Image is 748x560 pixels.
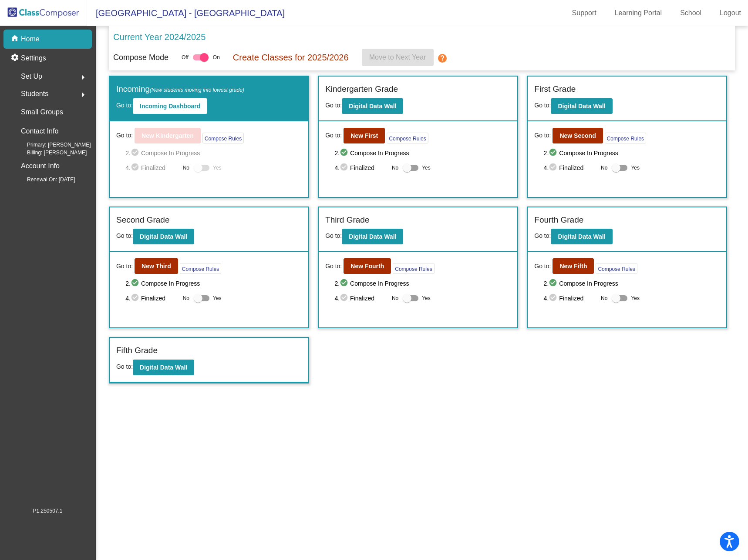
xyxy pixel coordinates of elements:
mat-icon: check_circle [549,278,559,289]
span: 4. Finalized [544,163,596,173]
span: 4. Finalized [334,163,387,173]
mat-icon: check_circle [549,293,559,303]
a: Learning Portal [608,6,669,20]
span: 2. Compose In Progress [544,148,720,158]
label: Kindergarten Grade [325,83,398,96]
p: Contact Info [21,125,58,137]
mat-icon: help [437,53,448,63]
span: Yes [213,293,222,303]
b: New Fifth [559,263,587,270]
button: Move to Next Year [362,49,434,66]
mat-icon: check_circle [131,293,141,303]
span: Go to: [116,262,133,271]
span: Yes [631,163,640,173]
b: Digital Data Wall [558,233,605,240]
span: Go to: [116,232,133,239]
button: New First [344,128,385,143]
mat-icon: check_circle [131,278,141,289]
b: New Kindergarten [142,132,194,139]
span: Yes [422,293,431,303]
button: Digital Data Wall [551,229,612,244]
button: New Fourth [344,258,391,274]
span: Renewal On: [DATE] [13,176,75,183]
b: New Second [559,132,596,139]
button: Incoming Dashboard [133,98,207,114]
button: New Second [553,128,603,143]
span: Yes [213,163,222,173]
span: Go to: [116,363,133,370]
mat-icon: settings [10,53,21,63]
span: Go to: [325,131,342,140]
span: Yes [631,293,640,303]
span: Off [182,53,189,61]
button: Compose Rules [605,133,646,143]
span: Set Up [21,70,42,83]
b: New First [350,132,378,139]
span: 4. Finalized [125,163,178,173]
span: No [392,164,398,172]
span: Go to: [325,232,342,239]
p: Current Year 2024/2025 [113,30,206,43]
button: Compose Rules [596,263,637,274]
span: Yes [422,163,431,173]
button: Compose Rules [387,133,428,143]
span: Primary: [PERSON_NAME] [13,141,91,149]
span: 2. Compose In Progress [125,278,302,289]
mat-icon: check_circle [131,148,141,158]
mat-icon: check_circle [340,293,350,303]
label: Fourth Grade [534,214,583,227]
mat-icon: check_circle [549,163,559,173]
span: 4. Finalized [544,293,596,303]
b: Incoming Dashboard [140,103,200,110]
span: Go to: [534,131,551,140]
span: Go to: [534,262,551,271]
button: New Fifth [553,258,594,274]
span: No [601,294,607,302]
span: Go to: [325,102,342,109]
button: Compose Rules [202,133,244,143]
p: Settings [21,53,46,63]
span: [GEOGRAPHIC_DATA] - [GEOGRAPHIC_DATA] [87,6,285,20]
button: Digital Data Wall [342,98,403,114]
span: Go to: [325,262,342,271]
mat-icon: check_circle [340,163,350,173]
span: 2. Compose In Progress [334,278,511,289]
b: Digital Data Wall [558,103,605,110]
p: Create Classes for 2025/2026 [233,51,349,64]
span: 4. Finalized [125,293,178,303]
p: Home [21,34,40,44]
b: Digital Data Wall [349,233,396,240]
mat-icon: arrow_right [78,72,88,83]
a: School [673,6,708,20]
mat-icon: arrow_right [78,90,88,100]
button: Digital Data Wall [342,229,403,244]
span: On [213,53,220,61]
mat-icon: check_circle [340,278,350,289]
span: 4. Finalized [334,293,387,303]
mat-icon: check_circle [549,148,559,158]
a: Support [565,6,603,20]
button: Compose Rules [393,263,434,274]
b: New Third [142,263,171,270]
label: Third Grade [325,214,369,227]
p: Account Info [21,160,60,172]
mat-icon: home [10,34,21,44]
span: Move to Next Year [369,53,426,61]
mat-icon: check_circle [340,148,350,158]
b: Digital Data Wall [140,364,187,371]
span: 2. Compose In Progress [125,148,302,158]
span: Students [21,88,48,100]
button: Digital Data Wall [551,98,612,114]
button: Digital Data Wall [133,229,194,244]
label: Fifth Grade [116,344,158,357]
button: Digital Data Wall [133,360,194,375]
span: 2. Compose In Progress [334,148,511,158]
span: Go to: [116,131,133,140]
span: No [601,164,607,172]
button: Compose Rules [180,263,221,274]
p: Small Groups [21,106,63,118]
b: New Fourth [350,263,384,270]
button: New Kindergarten [135,128,201,143]
p: Compose Mode [113,52,168,63]
span: No [392,294,398,302]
